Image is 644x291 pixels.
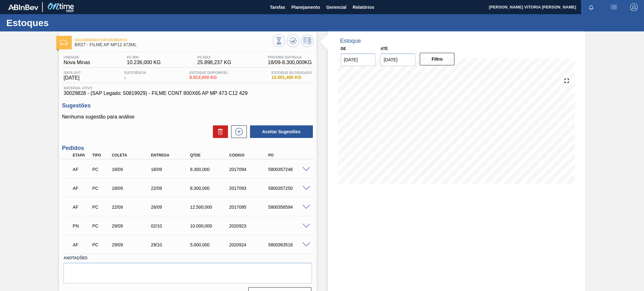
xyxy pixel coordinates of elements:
span: Aguardando Faturamento [75,38,272,42]
span: Próxima Entrega [268,55,312,59]
img: Logout [630,3,638,11]
button: Notificações [581,3,601,12]
span: BR27 - FILME AP MP12 473ML [75,42,272,47]
div: Pedido de Compra [91,167,111,172]
span: Gerencial [326,3,347,11]
span: Planejamento [291,3,320,11]
span: PE MIN [127,55,161,59]
div: 5800357250 [267,186,311,191]
input: dd/mm/yyyy [341,53,376,66]
div: 18/09/2025 [110,167,154,172]
span: Relatórios [353,3,374,11]
span: 30029828 - (SAP Legado: 50819929) - FILME CONT 800X65 AP MP 473 C12 429 [64,91,312,96]
span: Data out [64,71,81,74]
div: 2020923 [228,223,272,228]
div: 8.300,000 [188,186,232,191]
p: PN [73,223,90,228]
div: 5800357246 [267,167,311,172]
span: 18/09 - 8.300,000 KG [268,60,312,65]
div: Aguardando Faturamento [71,181,92,195]
div: Aguardando Faturamento [71,162,92,176]
button: Programar Estoque [301,35,314,47]
div: 8.300,000 [188,167,232,172]
label: De [341,47,346,51]
div: 22/09/2025 [110,205,154,210]
span: Material ativo [64,86,312,90]
div: 02/10/2025 [149,223,193,228]
span: Nova Minas [64,60,90,65]
span: 25.898,237 KG [197,60,231,65]
div: 29/09/2025 [110,242,154,247]
div: 26/09/2025 [149,205,193,210]
h1: Estoques [6,19,118,26]
div: Qtde [188,153,232,157]
div: Pedido de Compra [91,186,111,191]
img: TNhmsLtSVTkK8tSr43FrP2fwEKptu5GPRR3wAAAABJRU5ErkJggg== [8,4,38,10]
div: Pedido de Compra [91,242,111,247]
div: 5800356594 [267,205,311,210]
button: Visão Geral dos Estoques [273,35,285,47]
span: 8.813,000 KG [189,75,228,80]
div: 29/09/2025 [110,223,154,228]
h3: Sugestões [62,102,313,109]
div: 29/10/2025 [149,242,193,247]
div: Pedido em Negociação [71,219,92,233]
div: 5800363516 [267,242,311,247]
div: - [123,71,148,81]
button: Atualizar Gráfico [287,35,299,47]
span: Tarefas [270,3,285,11]
div: 2017094 [228,167,272,172]
button: Filtro [420,53,455,65]
div: 22/09/2025 [149,186,193,191]
span: Suficiência [124,71,146,74]
div: 5.000,000 [188,242,232,247]
span: Unidade [64,55,90,59]
p: AF [73,205,90,210]
span: 10.236,000 KG [127,60,161,65]
p: AF [73,186,90,191]
div: 12.500,000 [188,205,232,210]
img: userActions [610,3,618,11]
div: Pedido de Compra [91,205,111,210]
div: Pedido de Compra [91,223,111,228]
div: Nova sugestão [228,125,247,138]
div: 18/09/2025 [110,186,154,191]
div: 2020924 [228,242,272,247]
p: Nenhuma sugestão para análise [62,114,313,120]
label: Anotações [64,254,312,263]
div: Excluir Sugestões [210,125,228,138]
div: 2017095 [228,205,272,210]
input: dd/mm/yyyy [380,53,415,66]
div: Código [228,153,272,157]
span: PE MAX [197,55,231,59]
div: 10.000,000 [188,223,232,228]
span: 13.591,400 KG [271,75,312,80]
p: AF [73,167,90,172]
img: Ícone [60,40,68,45]
span: [DATE] [64,75,81,81]
button: Aceitar Sugestões [250,125,313,138]
h3: Pedidos [62,145,313,151]
div: Tipo [91,153,111,157]
div: Aguardando Faturamento [71,200,92,214]
div: Aceitar Sugestões [247,125,314,139]
div: Estoque [340,38,361,44]
div: Entrega [149,153,193,157]
p: AF [73,242,90,247]
span: Estoque Disponível [189,71,228,74]
div: 18/09/2025 [149,167,193,172]
label: Até [380,47,388,51]
span: Estoque Bloqueado [271,71,312,74]
div: Etapa [71,153,92,157]
div: 2017093 [228,186,272,191]
div: PO [267,153,311,157]
div: Coleta [110,153,154,157]
div: Aguardando Faturamento [71,238,92,252]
